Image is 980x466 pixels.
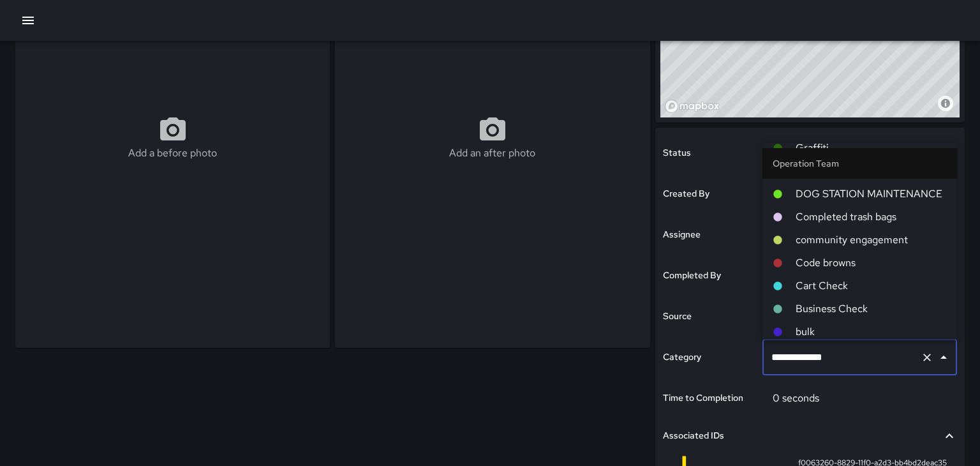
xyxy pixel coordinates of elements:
h6: Assignee [663,228,701,242]
h6: Time to Completion [663,391,743,405]
h6: Created By [663,187,709,201]
button: Close [935,349,953,366]
span: Code browns [796,255,947,271]
p: Add a before photo [128,146,217,161]
div: Associated IDs [663,421,957,451]
h6: Category [663,350,701,365]
button: Clear [918,349,936,366]
span: Completed trash bags [796,209,947,225]
p: 0 seconds [773,391,819,405]
li: Operation Team [762,148,957,179]
h6: Source [663,310,692,324]
p: Add an after photo [449,146,535,161]
span: Cart Check [796,278,947,294]
span: bulk [796,324,947,340]
span: Business Check [796,301,947,317]
span: community engagement [796,232,947,248]
h6: Associated IDs [663,429,724,443]
h6: Completed By [663,269,721,283]
h6: Status [663,146,691,160]
span: DOG STATION MAINTENANCE [796,186,947,202]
